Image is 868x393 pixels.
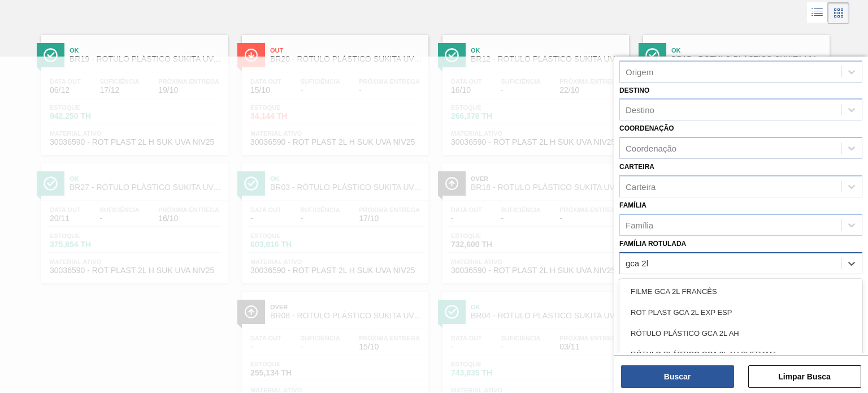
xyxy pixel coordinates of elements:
div: Coordenação [626,144,676,153]
span: Ok [471,47,623,54]
label: Destino [619,87,649,94]
span: BR15 - RÓTULO PLÁSTICO SUKITA UVA MISTA 2L H [671,55,824,63]
a: ÍconeOkBR12 - RÓTULO PLÁSTICO SUKITA UVA MISTA 2L HData out16/10Suficiência-Próxima Entrega22/10E... [434,27,635,155]
a: ÍconeOkBR15 - RÓTULO PLÁSTICO SUKITA UVA MISTA 2L HData out18/10Suficiência-Próxima Entrega22/10E... [635,27,835,155]
img: Ícone [445,48,459,62]
span: BR12 - RÓTULO PLÁSTICO SUKITA UVA MISTA 2L H [471,55,623,63]
span: Ok [70,47,222,54]
label: Material ativo [619,278,676,286]
span: BR19 - RÓTULO PLÁSTICO SUKITA UVA MISTA 2L H [70,55,222,63]
img: Ícone [645,48,659,62]
img: Ícone [44,48,58,62]
label: Família Rotulada [619,240,686,248]
div: RÓTULO PLÁSTICO GCA 2L AH SUFRAMA [619,344,862,365]
div: Visão em Cards [828,2,849,24]
div: Carteira [626,182,656,191]
label: Família [619,201,646,209]
img: Ícone [244,48,258,62]
span: Ok [671,47,824,54]
a: ÍconeOkBR19 - RÓTULO PLÁSTICO SUKITA UVA MISTA 2L HData out06/12Suficiência17/12Próxima Entrega19... [33,27,233,155]
div: FILME GCA 2L FRANCÊS [619,281,862,302]
div: Família [626,220,653,230]
div: Destino [626,105,654,115]
div: Visão em Lista [807,2,828,24]
label: Carteira [619,163,654,171]
span: Out [270,47,423,54]
a: ÍconeOutBR20 - RÓTULO PLÁSTICO SUKITA UVA MISTA 2L HData out15/10Suficiência-Próxima Entrega-Esto... [233,27,434,155]
div: RÓTULO PLÁSTICO GCA 2L AH [619,323,862,344]
label: Coordenação [619,124,674,132]
div: ROT PLAST GCA 2L EXP ESP [619,302,862,323]
span: BR20 - RÓTULO PLÁSTICO SUKITA UVA MISTA 2L H [270,55,423,63]
div: Origem [626,67,653,76]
